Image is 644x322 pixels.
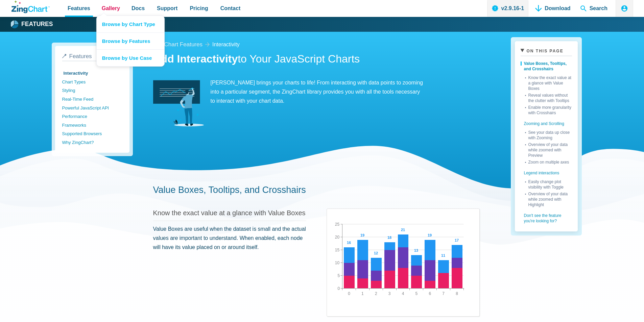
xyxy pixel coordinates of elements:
[62,95,122,104] a: Real-Time Feed
[153,185,306,195] a: Value Boxes, Tooltips, and Crosshairs
[525,128,572,141] a: See your data up close with Zooming
[102,4,120,13] span: Gallery
[21,21,53,27] strong: Features
[521,59,572,74] a: Value Boxes, Tooltips, and Crosshairs
[153,78,424,106] p: [PERSON_NAME] brings your charts to life! From interacting with data points to zooming into a par...
[68,4,90,13] span: Features
[521,165,572,178] a: Legend interactions
[97,16,164,32] a: Browse by Chart Type
[153,52,480,67] h1: to Your JavaScript Charts
[97,32,164,49] a: Browse by Features
[11,1,50,13] a: ZingChart Logo. Click to return to the homepage
[525,158,572,165] a: Zoom on multiple axes
[11,19,53,29] a: Features
[153,78,204,129] img: Interactivity Image
[62,129,122,138] a: Supported Browsers
[521,207,572,226] a: Don't see the feature you're looking for?
[157,4,177,13] span: Support
[525,178,572,190] a: Easily change plot visibility with Toggle
[62,104,122,113] a: Powerful JavaScript API
[153,53,238,65] strong: Add Interactivity
[69,53,92,59] span: Features
[525,141,572,158] a: Overview of your data while zoomed with Preview
[153,40,202,50] a: ZingChart Features
[525,91,572,103] a: Reveal values without the clutter with Tooltips
[525,103,572,116] a: Enable more granularity with Crosshairs
[62,112,122,121] a: Performance
[62,78,122,86] a: Chart Types
[212,40,240,49] a: interactivity
[220,4,241,13] span: Contact
[153,224,306,252] p: Value Boxes are useful when the dataset is small and the actual values are important to understan...
[62,121,122,130] a: Frameworks
[62,86,122,95] a: Styling
[525,74,572,91] a: Know the exact value at a glance with Value Boxes
[525,190,572,207] a: Overview of your data while zoomed with Highlight
[62,53,122,61] a: Features
[521,47,572,56] summary: On This Page
[521,116,572,128] a: Zooming and Scrolling
[153,209,306,217] a: Know the exact value at a glance with Value Boxes
[62,69,122,78] a: Interactivity
[62,138,122,147] a: Why ZingChart?
[190,4,208,13] span: Pricing
[97,49,164,66] a: Browse by Use Case
[132,4,145,13] span: Docs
